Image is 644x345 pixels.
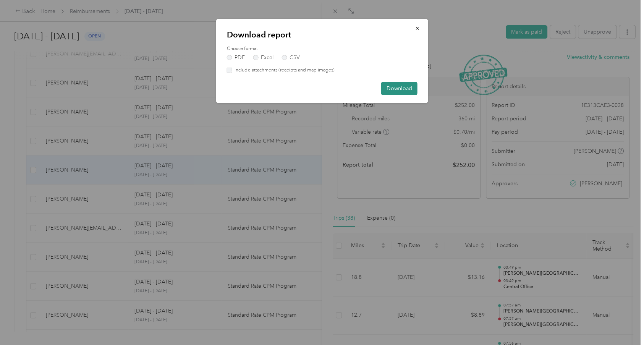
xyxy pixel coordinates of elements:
[381,82,417,95] button: Download
[227,45,417,52] label: Choose format
[601,302,644,345] iframe: Everlance-gr Chat Button Frame
[227,29,417,40] p: Download report
[227,55,245,60] label: PDF
[282,55,300,60] label: CSV
[253,55,273,60] label: Excel
[232,67,334,74] label: Include attachments (receipts and map images)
